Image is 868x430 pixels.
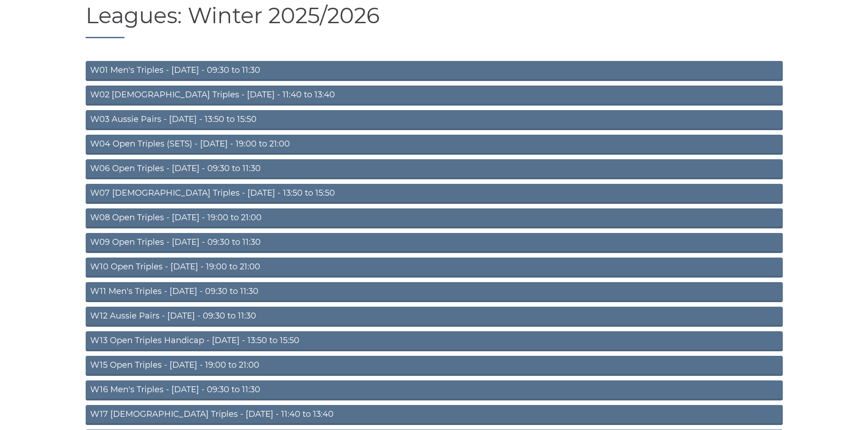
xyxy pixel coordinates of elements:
a: W03 Aussie Pairs - [DATE] - 13:50 to 15:50 [86,110,783,130]
a: W01 Men's Triples - [DATE] - 09:30 to 11:30 [86,61,783,81]
a: W17 [DEMOGRAPHIC_DATA] Triples - [DATE] - 11:40 to 13:40 [86,405,783,425]
a: W08 Open Triples - [DATE] - 19:00 to 21:00 [86,208,783,228]
a: W12 Aussie Pairs - [DATE] - 09:30 to 11:30 [86,307,783,327]
a: W04 Open Triples (SETS) - [DATE] - 19:00 to 21:00 [86,135,783,155]
a: W11 Men's Triples - [DATE] - 09:30 to 11:30 [86,282,783,302]
a: W15 Open Triples - [DATE] - 19:00 to 21:00 [86,356,783,376]
a: W16 Men's Triples - [DATE] - 09:30 to 11:30 [86,380,783,400]
a: W02 [DEMOGRAPHIC_DATA] Triples - [DATE] - 11:40 to 13:40 [86,86,783,106]
a: W06 Open Triples - [DATE] - 09:30 to 11:30 [86,159,783,179]
a: W09 Open Triples - [DATE] - 09:30 to 11:30 [86,233,783,253]
a: W13 Open Triples Handicap - [DATE] - 13:50 to 15:50 [86,331,783,351]
h1: Leagues: Winter 2025/2026 [86,4,783,38]
a: W07 [DEMOGRAPHIC_DATA] Triples - [DATE] - 13:50 to 15:50 [86,184,783,204]
a: W10 Open Triples - [DATE] - 19:00 to 21:00 [86,258,783,278]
